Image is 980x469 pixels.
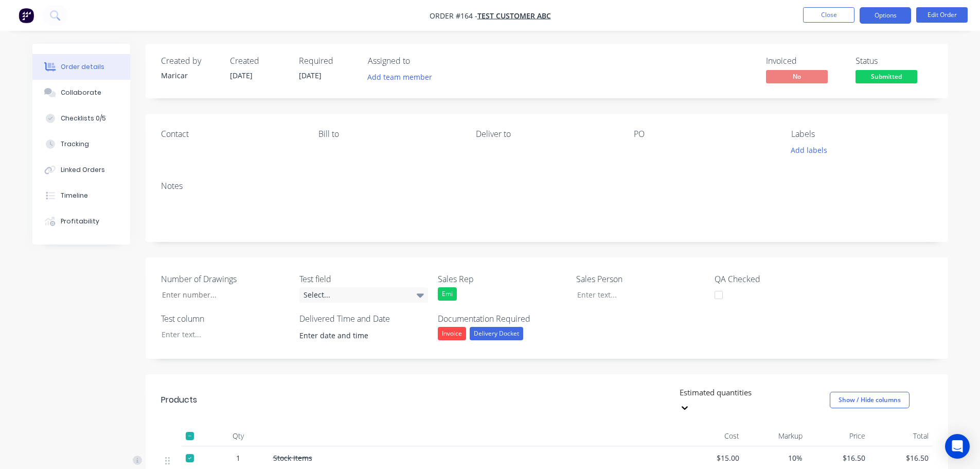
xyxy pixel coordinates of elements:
[791,129,932,139] div: Labels
[61,191,88,200] div: Timeline
[299,56,355,66] div: Required
[860,7,911,24] button: Options
[945,434,970,459] div: Open Intercom Messenger
[161,70,218,81] div: Maricar
[61,217,99,226] div: Profitability
[61,165,105,175] div: Linked Orders
[803,7,854,23] button: Close
[438,287,457,301] div: Emi
[161,273,290,285] label: Number of Drawings
[874,453,929,463] span: $16.50
[856,70,917,83] span: Submitted
[856,56,933,66] div: Status
[766,56,843,66] div: Invoiced
[743,426,807,446] div: Markup
[715,273,843,285] label: QA Checked
[230,56,287,66] div: Created
[32,131,130,157] button: Tracking
[292,327,420,343] input: Enter date and time
[807,426,870,446] div: Price
[161,312,290,325] label: Test column
[299,273,428,285] label: Test field
[368,70,438,84] button: Add team member
[430,11,477,21] span: Order #164 -
[161,129,302,139] div: Contact
[32,106,130,131] button: Checklists 0/5
[786,143,833,157] button: Add labels
[476,129,617,139] div: Deliver to
[681,426,744,446] div: Cost
[273,453,312,463] span: Stock Items
[236,453,240,463] span: 1
[161,394,197,406] div: Products
[318,129,459,139] div: Bill to
[634,129,775,139] div: PO
[32,209,130,234] button: Profitability
[856,70,917,85] button: Submitted
[207,426,269,446] div: Qty
[299,312,428,325] label: Delivered Time and Date
[61,114,106,123] div: Checklists 0/5
[299,287,428,303] div: Select...
[576,273,705,285] label: Sales Person
[685,453,740,463] span: $15.00
[32,183,130,209] button: Timeline
[19,8,34,23] img: Factory
[161,181,933,191] div: Notes
[438,312,566,325] label: Documentation Required
[299,71,322,80] span: [DATE]
[438,273,566,285] label: Sales Rep
[477,11,551,21] a: Test Customer ABC
[438,327,466,340] div: Invoice
[153,287,289,303] input: Enter number...
[61,88,101,97] div: Collaborate
[766,70,828,83] span: No
[747,453,803,463] span: 10%
[830,392,910,408] button: Show / Hide columns
[869,426,933,446] div: Total
[362,70,437,84] button: Add team member
[32,54,130,80] button: Order details
[32,157,130,183] button: Linked Orders
[470,327,523,340] div: Delivery Docket
[61,62,104,72] div: Order details
[230,71,253,80] span: [DATE]
[811,453,866,463] span: $16.50
[916,7,968,23] button: Edit Order
[32,80,130,106] button: Collaborate
[161,56,218,66] div: Created by
[61,140,89,149] div: Tracking
[368,56,471,66] div: Assigned to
